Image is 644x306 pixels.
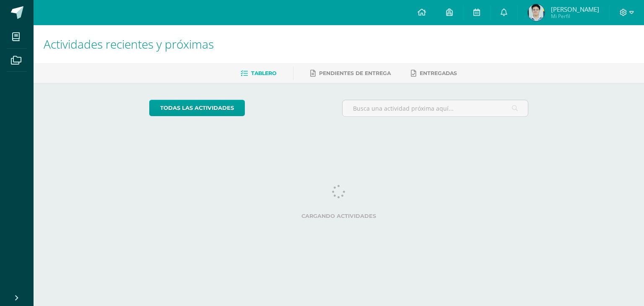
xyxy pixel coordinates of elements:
[420,70,457,76] span: Entregadas
[411,67,457,80] a: Entregadas
[44,36,214,52] span: Actividades recientes y próximas
[551,5,599,13] span: [PERSON_NAME]
[551,13,599,20] span: Mi Perfil
[251,70,276,76] span: Tablero
[319,70,391,76] span: Pendientes de entrega
[310,67,391,80] a: Pendientes de entrega
[149,213,529,219] label: Cargando actividades
[343,100,528,117] input: Busca una actividad próxima aquí...
[528,4,545,21] img: 71e9443978d38be4c054047dd6a4f626.png
[241,67,276,80] a: Tablero
[149,100,245,116] a: todas las Actividades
